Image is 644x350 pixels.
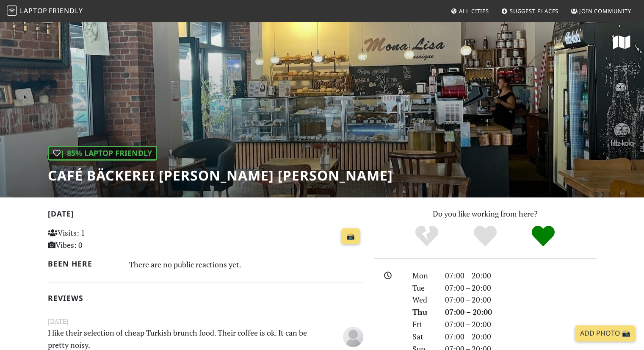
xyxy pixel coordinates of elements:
[440,318,602,331] div: 07:00 – 20:00
[407,282,439,294] div: Tue
[20,6,47,15] span: Laptop
[48,227,146,251] p: Visits: 1 Vibes: 0
[43,316,369,327] small: [DATE]
[407,306,439,318] div: Thu
[48,294,364,303] h2: Reviews
[407,294,439,306] div: Wed
[440,282,602,294] div: 07:00 – 20:00
[575,325,636,342] a: Add Photo 📸
[514,225,572,248] div: Definitely!
[407,318,439,331] div: Fri
[343,331,363,341] span: Anonymous
[567,3,635,19] a: Join Community
[407,331,439,343] div: Sat
[459,7,489,15] span: All Cities
[343,327,363,347] img: blank-535327c66bd565773addf3077783bbfce4b00ec00e9fd257753287c682c7fa38.png
[498,3,562,19] a: Suggest Places
[7,6,17,16] img: LaptopFriendly
[129,258,364,271] div: There are no public reactions yet.
[447,3,492,19] a: All Cities
[440,331,602,343] div: 07:00 – 20:00
[440,294,602,306] div: 07:00 – 20:00
[510,7,559,15] span: Suggest Places
[407,269,439,282] div: Mon
[49,6,83,15] span: Friendly
[48,209,364,222] h2: [DATE]
[374,208,597,220] p: Do you like working from here?
[48,146,157,161] div: | 85% Laptop Friendly
[579,7,631,15] span: Join Community
[440,269,602,282] div: 07:00 – 20:00
[48,259,119,268] h2: Been here
[7,4,83,19] a: LaptopFriendly LaptopFriendly
[48,167,393,183] h1: Café Bäckerei [PERSON_NAME] [PERSON_NAME]
[341,228,360,244] a: 📸
[398,225,456,248] div: No
[440,306,602,318] div: 07:00 – 20:00
[456,225,514,248] div: Yes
